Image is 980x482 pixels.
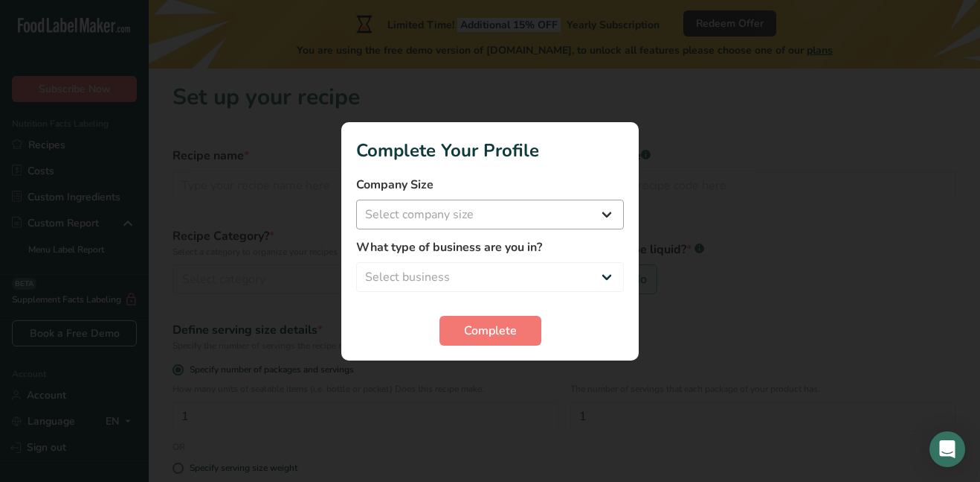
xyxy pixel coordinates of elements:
[356,176,624,194] label: Company Size
[356,238,624,256] label: What type of business are you in?
[439,316,541,346] button: Complete
[356,137,624,164] h1: Complete Your Profile
[929,431,965,467] div: Open Intercom Messenger
[464,322,517,340] span: Complete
